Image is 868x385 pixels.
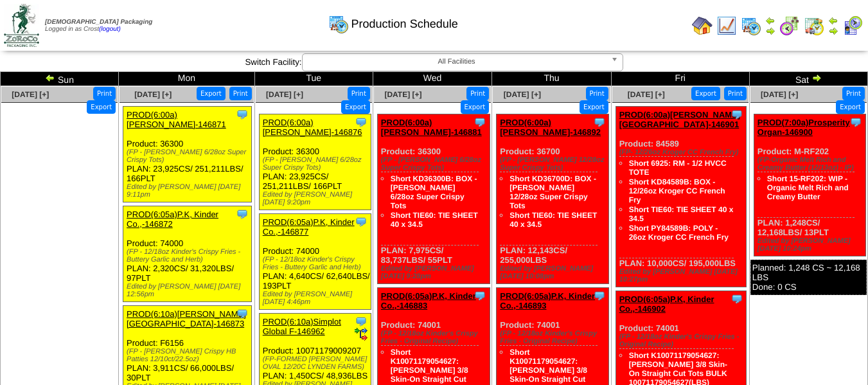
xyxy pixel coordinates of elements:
img: Tooltip [474,116,486,129]
div: Product: 36300 PLAN: 7,975CS / 83,737LBS / 55PLT [377,114,490,284]
a: (logout) [99,26,121,33]
div: Product: 74000 PLAN: 4,640CS / 62,640LBS / 193PLT [259,214,371,310]
a: PROD(6:00a)[PERSON_NAME]-146881 [381,118,482,137]
div: (FP - 12/18oz Kinder's Crispy Fries - Original Recipe) [619,333,747,348]
a: PROD(7:00a)Prosperity Organ-146900 [757,118,850,137]
a: Short PY84589B: POLY - 26oz Kroger CC French Fry [629,224,729,242]
button: Print [93,87,116,100]
button: Export [580,100,608,114]
a: PROD(6:10a)Simplot Global F-146962 [263,317,341,336]
a: PROD(6:05a)P.K, Kinder Co.,-146902 [619,294,714,314]
div: (FP - 12/18oz Kinder's Crispy Fries - Original Recipe) [500,330,608,345]
button: Print [724,87,747,100]
div: Edited by [PERSON_NAME] [DATE] 10:24pm [757,237,865,253]
div: Edited by [PERSON_NAME] [DATE] 4:46pm [263,291,371,306]
button: Print [466,87,489,100]
a: Short KD36300B: BOX - [PERSON_NAME] 6/28oz Super Crispy Tots [391,174,477,210]
a: [DATE] [+] [761,90,798,99]
img: Tooltip [474,289,486,302]
td: Sun [1,72,119,86]
td: Sat [749,72,867,86]
span: Production Schedule [351,17,458,31]
img: arrowleft.gif [765,15,775,26]
div: (FP - 12/18oz Kinder's Crispy Fries - Buttery Garlic and Herb) [263,256,371,271]
button: Export [87,100,116,114]
button: Print [586,87,608,100]
a: [DATE] [+] [12,90,49,99]
button: Export [197,87,226,100]
img: line_graph.gif [716,15,737,36]
a: PROD(6:00a)[PERSON_NAME]-146892 [500,118,601,137]
div: Edited by [PERSON_NAME] [DATE] 9:11pm [127,183,251,199]
div: Product: 36300 PLAN: 23,925CS / 251,211LBS / 166PLT [123,107,252,202]
div: Edited by [PERSON_NAME] [DATE] 10:27pm [619,268,747,283]
img: calendarprod.gif [741,15,761,36]
a: Short TIE60: TIE SHEET 40 x 34.5 [391,211,478,229]
button: Print [842,87,865,100]
a: Short KD36700D: BOX - [PERSON_NAME] 12/28oz Super Crispy Tots [509,174,596,210]
a: Short 15-RF202: WIP - Organic Melt Rich and Creamy Butter [767,174,849,201]
img: arrowright.gif [828,26,838,36]
img: Tooltip [355,116,368,129]
span: Logged in as Crost [45,19,152,33]
a: [DATE] [+] [628,90,665,99]
a: PROD(6:05a)P.K, Kinder Co.,-146877 [263,217,355,237]
img: Tooltip [236,108,249,121]
a: Short KD84589B: BOX - 12/26oz Kroger CC French Fry [629,177,725,204]
button: Print [348,87,370,100]
a: [DATE] [+] [266,90,303,99]
img: calendarprod.gif [328,13,349,34]
img: Tooltip [236,208,249,220]
img: arrowleft.gif [45,73,55,83]
div: Product: 74000 PLAN: 2,320CS / 31,320LBS / 97PLT [123,206,252,302]
td: Mon [119,72,255,86]
img: calendarinout.gif [804,15,824,36]
td: Fri [611,72,749,86]
a: PROD(6:05a)P.K, Kinder Co.,-146883 [381,291,476,310]
a: PROD(6:00a)[PERSON_NAME][GEOGRAPHIC_DATA]-146901 [619,110,741,129]
button: Export [691,87,720,100]
td: Wed [373,72,492,86]
img: zoroco-logo-small.webp [4,4,39,47]
a: PROD(6:00a)[PERSON_NAME]-146876 [263,118,362,137]
div: (FP - 12/18oz Kinder's Crispy Fries - Buttery Garlic and Herb) [127,248,251,264]
div: Product: 84589 PLAN: 10,000CS / 195,000LBS [616,107,747,287]
div: Product: 36300 PLAN: 23,925CS / 251,211LBS / 166PLT [259,114,371,210]
img: Tooltip [731,108,743,121]
div: (FP - 12/18oz Kinder's Crispy Fries - Original Recipe) [381,330,490,345]
img: calendarblend.gif [779,15,800,36]
a: Short TIE60: TIE SHEET 40 x 34.5 [509,211,597,229]
img: arrowleft.gif [828,15,838,26]
img: arrowright.gif [811,73,822,83]
div: (FP - [PERSON_NAME] 6/28oz Super Crispy Tots) [381,156,490,172]
img: Tooltip [593,116,606,129]
img: home.gif [692,15,713,36]
div: (FP-FORMED [PERSON_NAME] OVAL 12/20C LYNDEN FARMS) [263,355,371,371]
img: arrowright.gif [765,26,775,36]
a: PROD(6:05a)P.K, Kinder Co.,-146872 [127,210,218,229]
div: (FP - [PERSON_NAME] 6/28oz Super Crispy Tots) [127,148,251,164]
span: [DEMOGRAPHIC_DATA] Packaging [45,19,152,26]
a: Short TIE60: TIE SHEET 40 x 34.5 [629,205,734,223]
button: Print [229,87,252,100]
a: PROD(6:05a)P.K, Kinder Co.,-146893 [500,291,595,310]
a: [DATE] [+] [384,90,421,99]
td: Tue [254,72,373,86]
div: (FP- 12/26oz Kroger CC French Fry) [619,148,747,156]
span: All Facilities [308,54,606,69]
div: (FP - [PERSON_NAME] 12/28oz Super Crispy Tots) [500,156,608,172]
div: Product: M-RF202 PLAN: 1,248CS / 12,168LBS / 13PLT [754,114,865,256]
img: ediSmall.gif [355,328,368,341]
a: Short 6925: RM - 1/2 HVCC TOTE [629,159,727,177]
img: Tooltip [236,307,249,320]
a: PROD(6:10a)[PERSON_NAME][GEOGRAPHIC_DATA]-146873 [127,309,246,328]
div: Edited by [PERSON_NAME] [DATE] 9:28pm [381,265,490,280]
img: Tooltip [355,315,368,328]
a: [DATE] [+] [504,90,541,99]
button: Export [461,100,490,114]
